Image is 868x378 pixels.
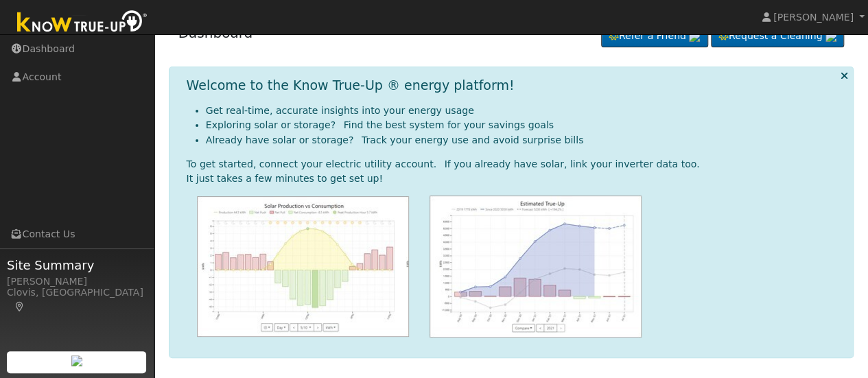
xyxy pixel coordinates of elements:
span: Site Summary [7,256,147,274]
h1: Welcome to the Know True-Up ® energy platform! [187,78,515,93]
div: [PERSON_NAME] [7,274,147,289]
a: Request a Cleaning [711,25,844,48]
a: Refer a Friend [601,25,708,48]
li: Already have solar or storage? Track your energy use and avoid surprise bills [206,133,843,147]
img: retrieve [825,31,836,42]
li: Get real-time, accurate insights into your energy usage [206,104,843,118]
li: Exploring solar or storage? Find the best system for your savings goals [206,118,843,132]
a: Dashboard [178,25,253,41]
img: retrieve [71,355,82,366]
img: retrieve [689,31,700,42]
img: Know True-Up [10,8,154,38]
div: Clovis, [GEOGRAPHIC_DATA] [7,285,147,314]
span: [PERSON_NAME] [773,12,854,23]
div: To get started, connect your electric utility account. If you already have solar, link your inver... [187,157,843,172]
a: Map [14,301,26,312]
div: It just takes a few minutes to get set up! [187,172,843,186]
